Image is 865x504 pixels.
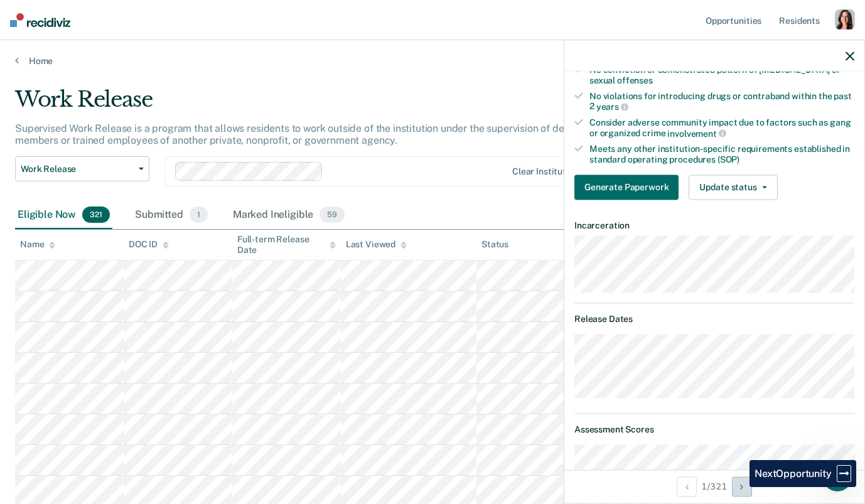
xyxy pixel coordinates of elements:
iframe: Intercom live chat [822,461,852,491]
div: Name [20,239,55,250]
span: (SOP) [717,154,739,164]
div: No conviction or demonstrated pattern of [MEDICAL_DATA] or sexual [589,64,854,85]
div: DOC ID [129,239,169,250]
span: offenses [617,75,653,85]
span: Work Release [21,164,134,174]
dt: Release Dates [574,313,854,324]
div: Marked Ineligible [230,201,347,229]
span: years [596,102,628,112]
div: Meets any other institution-specific requirements established in standard operating procedures [589,144,854,165]
div: Work Release [15,87,664,122]
button: Previous Opportunity [677,476,697,496]
div: No violations for introducing drugs or contraband within the past 2 [589,90,854,112]
span: 1 [190,206,208,223]
div: Last Viewed [346,239,407,250]
span: 59 [320,206,345,223]
button: Next Opportunity [732,476,752,496]
span: 321 [82,206,110,223]
div: Submitted [132,201,210,229]
div: 1 / 321 [564,469,864,503]
button: Generate Paperwork [574,174,679,200]
a: Home [15,55,850,67]
div: Consider adverse community impact due to factors such as gang or organized crime [589,117,854,138]
div: Full-term Release Date [237,234,336,255]
div: Eligible Now [15,201,112,229]
dt: Incarceration [574,220,854,230]
div: Status [481,239,508,250]
button: Update status [689,174,777,200]
img: Recidiviz [10,13,70,27]
div: Clear institutions [512,166,583,177]
dt: Assessment Scores [574,424,854,434]
p: Supervised Work Release is a program that allows residents to work outside of the institution und... [15,122,630,146]
span: involvement [667,128,726,138]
